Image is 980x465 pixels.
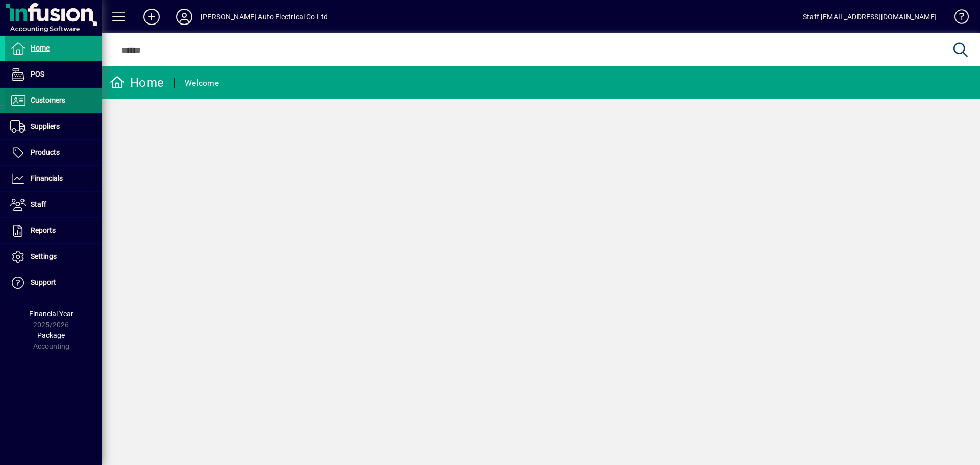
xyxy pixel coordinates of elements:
span: Products [31,148,60,156]
div: Welcome [185,75,219,91]
span: Financial Year [29,310,73,318]
a: Settings [5,244,102,270]
span: Suppliers [31,122,60,130]
a: Suppliers [5,114,102,139]
button: Profile [168,8,201,26]
a: Knowledge Base [947,2,967,35]
a: Customers [5,88,102,113]
div: [PERSON_NAME] Auto Electrical Co Ltd [201,9,328,25]
a: Products [5,140,102,165]
span: Support [31,278,56,286]
div: Home [110,75,164,91]
div: Staff [EMAIL_ADDRESS][DOMAIN_NAME] [803,9,937,25]
span: Home [31,44,50,52]
a: Support [5,270,102,296]
a: POS [5,62,102,87]
button: Add [135,8,168,26]
span: Reports [31,226,56,234]
span: Settings [31,252,57,260]
span: Customers [31,96,65,104]
a: Reports [5,218,102,243]
a: Staff [5,192,102,217]
a: Financials [5,166,102,191]
span: Financials [31,174,63,182]
span: POS [31,70,44,78]
span: Package [37,331,65,339]
span: Staff [31,200,46,208]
